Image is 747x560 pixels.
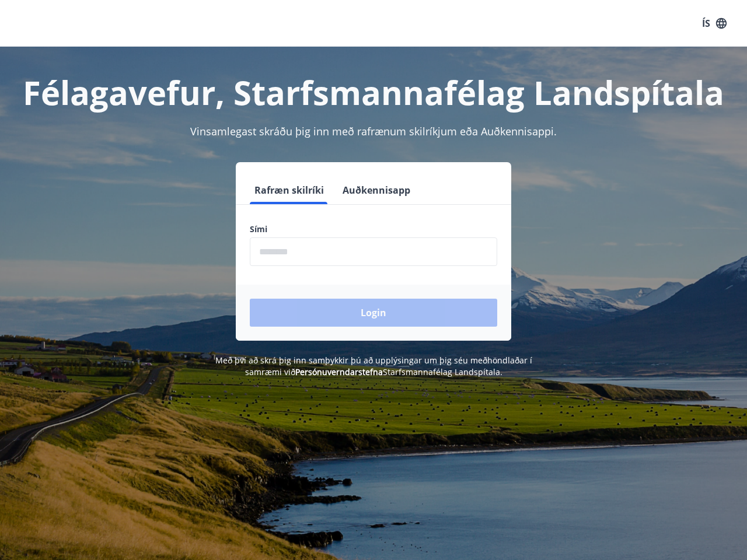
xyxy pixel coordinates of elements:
[190,124,557,138] span: Vinsamlegast skráðu þig inn með rafrænum skilríkjum eða Auðkennisappi.
[250,176,329,204] button: Rafræn skilríki
[696,13,733,34] button: ÍS
[295,366,383,377] a: Persónuverndarstefna
[14,70,733,114] h1: Félagavefur, Starfsmannafélag Landspítala
[215,355,532,377] span: Með því að skrá þig inn samþykkir þú að upplýsingar um þig séu meðhöndlaðar í samræmi við Starfsm...
[338,176,415,204] button: Auðkennisapp
[250,223,497,235] label: Sími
